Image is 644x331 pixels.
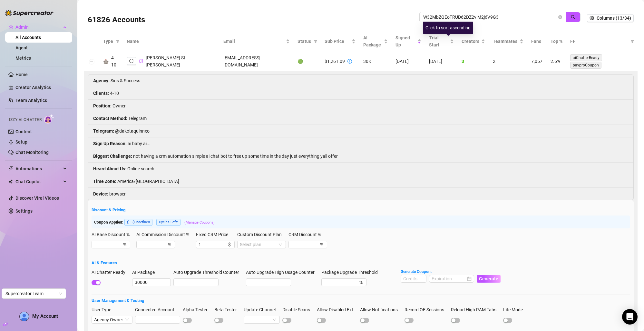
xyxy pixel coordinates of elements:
label: Connected Account [135,306,179,313]
th: Sub Price [321,32,359,51]
span: [PERSON_NAME] St.[PERSON_NAME] [146,55,187,67]
span: filter [630,39,634,43]
label: Record OF Sessions [405,306,448,313]
li: Owner [88,100,633,112]
div: 4-10 [111,54,119,68]
button: logout [127,57,136,65]
th: Email [220,32,294,51]
th: Trial Start [425,32,458,51]
span: Columns (13/34) [597,15,631,21]
button: AI Chatter Ready [92,280,101,285]
strong: Time Zone : [93,179,116,184]
li: Online search [88,163,633,175]
a: Settings [15,208,33,214]
strong: Generate Coupon: [401,269,432,274]
span: crown [8,25,14,30]
button: Lite Mode [503,318,512,323]
span: build [3,322,8,326]
strong: Biggest Challenge : [93,154,132,159]
span: Trial Start [429,34,449,48]
label: Fixed CRM Price [196,231,232,238]
th: Fans [527,32,547,51]
span: filter [116,39,120,43]
td: 30K [359,51,392,72]
button: Allow Disabled Ext [317,318,326,323]
button: Disable Scans [282,318,291,323]
th: Top % [547,32,566,51]
li: browser [88,188,633,200]
td: [DATE] [392,51,425,72]
strong: Contact Method : [93,116,127,121]
input: AI Commission Discount % [139,241,167,248]
label: Auto Upgrade Threshold Counter [173,269,243,276]
label: Auto Upgrade High Usage Counter [246,269,319,276]
strong: Heard About Us : [93,166,126,171]
h5: User Management & Testing [92,297,630,304]
label: AI Package [132,269,159,276]
strong: Clients : [93,91,109,96]
span: Chat Copilot [15,176,61,187]
a: Agent [15,45,28,50]
button: Copy Account UID [139,59,143,64]
label: Custom Discount Plan [237,231,286,238]
button: close-circle [558,15,562,19]
span: aiChatterReady [570,54,602,61]
span: thunderbolt [8,166,14,171]
span: Type [103,38,113,45]
label: Update Channel [244,306,280,313]
input: Auto Upgrade High Usage Counter [246,279,291,286]
span: Cycles Left: [156,219,181,226]
th: Teammates [489,32,527,51]
span: 2 [493,59,495,64]
button: Allow Notifications [360,318,369,323]
div: Open Intercom Messenger [622,309,638,325]
td: [EMAIL_ADDRESS][DOMAIN_NAME] [220,51,294,72]
input: Package Upgrade Threshold [324,279,358,286]
span: Izzy AI Chatter [9,117,42,123]
li: ai baby ai... [88,137,633,150]
h5: Discount & Pricing [92,207,630,213]
li: not having a crm automation simple ai chat bot to free up some time in the day just everything ya... [88,150,633,163]
input: Credits [401,275,426,282]
img: Chat Copilot [8,179,13,184]
span: Creators [462,38,480,45]
input: AI Base Discount % [94,241,122,248]
img: logo-BBDzfeDw.svg [5,10,54,16]
strong: Device : [93,191,108,196]
label: Beta Tester [214,306,241,313]
button: Columns (13/34) [587,14,634,22]
span: Status [298,38,311,45]
a: Content [15,129,32,134]
span: setting [590,16,594,20]
span: filter [314,39,317,43]
label: CRM Discount % [288,231,325,238]
label: Allow Disabled Ext [317,306,357,313]
label: AI Commission Discount % [136,231,193,238]
strong: Sign Up Reason : [93,141,127,146]
strong: Telegram : [93,128,114,134]
th: Signed Up [392,32,425,51]
span: search [571,15,575,19]
span: Sub Price [325,38,350,45]
span: 2.6% [551,59,560,64]
a: Creator Analytics [15,82,67,93]
strong: Agency : [93,78,110,83]
li: 4-10 [88,87,633,100]
span: payproCoupon [570,62,601,69]
span: My Account [32,313,58,319]
label: User Type [92,306,115,313]
span: logout [129,59,134,63]
th: Creators [458,32,489,51]
span: 3 [462,59,464,64]
th: AI Package [359,32,392,51]
a: Metrics [15,55,31,61]
span: info-circle [347,59,352,64]
span: Teammates [493,38,518,45]
span: FF [570,38,628,45]
a: Discover Viral Videos [15,196,59,201]
span: Email [223,38,285,45]
img: AD_cMMTxCeTpmN1d5MnKJ1j-_uXZCpTKapSSqNGg4PyXtR_tCW7gZXTNmFz2tpVv9LSyNV7ff1CaS4f4q0HLYKULQOwoM5GQR... [20,312,29,321]
td: [DATE] [425,51,458,72]
a: Chat Monitoring [15,150,49,155]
